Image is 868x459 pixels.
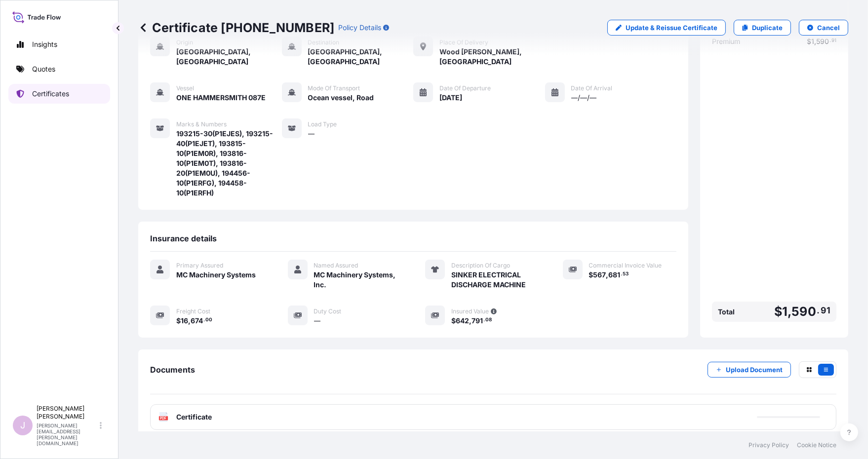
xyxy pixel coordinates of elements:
[472,317,483,324] span: 791
[176,84,194,92] span: Vessel
[314,307,342,315] span: Duty Cost
[821,307,830,313] span: 91
[150,233,217,243] span: Insurance details
[607,20,726,36] a: Update & Reissue Certificate
[718,307,735,317] span: Total
[451,270,539,290] span: SINKER ELECTRICAL DISCHARGE MACHINE
[37,422,98,446] p: [PERSON_NAME][EMAIL_ADDRESS][PERSON_NAME][DOMAIN_NAME]
[160,417,167,420] text: PDF
[589,262,662,269] span: Commercial Invoice Value
[191,317,203,324] span: 674
[451,262,510,269] span: Description Of Cargo
[791,306,816,318] span: 590
[32,89,69,99] p: Certificates
[32,64,55,74] p: Quotes
[176,120,227,128] span: Marks & Numbers
[188,317,191,324] span: ,
[799,20,848,36] button: Cancel
[138,20,334,36] p: Certificate [PHONE_NUMBER]
[726,365,783,375] p: Upload Document
[8,84,110,104] a: Certificates
[623,272,629,276] span: 53
[797,441,836,449] a: Cookie Notice
[176,412,212,422] span: Certificate
[589,271,593,278] span: $
[451,317,456,324] span: $
[483,318,485,322] span: .
[571,84,613,92] span: Date of Arrival
[8,59,110,79] a: Quotes
[485,318,492,322] span: 08
[8,35,110,54] a: Insights
[308,47,414,67] span: [GEOGRAPHIC_DATA], [GEOGRAPHIC_DATA]
[32,39,57,49] p: Insights
[626,23,717,33] p: Update & Reissue Certificate
[439,84,491,92] span: Date of Departure
[817,307,820,313] span: .
[308,84,360,92] span: Mode of Transport
[338,23,381,33] p: Policy Details
[150,365,195,375] span: Documents
[456,317,469,324] span: 642
[20,421,25,430] span: J
[708,362,791,378] button: Upload Document
[176,307,210,315] span: Freight Cost
[571,93,597,103] span: —/—/—
[176,317,181,324] span: $
[774,306,782,318] span: $
[205,318,212,322] span: 00
[788,306,791,318] span: ,
[609,271,621,278] span: 681
[203,318,205,322] span: .
[782,306,788,318] span: 1
[308,93,374,103] span: Ocean vessel, Road
[752,23,783,33] p: Duplicate
[749,441,789,449] a: Privacy Policy
[176,262,223,269] span: Primary Assured
[314,270,402,290] span: MC Machinery Systems, Inc.
[314,316,321,326] span: —
[176,270,256,280] span: MC Machinery Systems
[37,405,98,421] p: [PERSON_NAME] [PERSON_NAME]
[606,271,609,278] span: ,
[176,47,282,67] span: [GEOGRAPHIC_DATA], [GEOGRAPHIC_DATA]
[593,271,606,278] span: 567
[439,93,462,103] span: [DATE]
[314,262,358,269] span: Named Assured
[439,47,545,67] span: Wood [PERSON_NAME], [GEOGRAPHIC_DATA]
[451,307,489,315] span: Insured Value
[621,272,622,276] span: .
[308,120,337,128] span: Load Type
[817,23,840,33] p: Cancel
[308,129,315,139] span: —
[176,93,266,103] span: ONE HAMMERSMITH 087E
[734,20,791,36] a: Duplicate
[181,317,188,324] span: 16
[469,317,472,324] span: ,
[176,129,282,198] span: 193215-30(P1EJES), 193215-40(P1EJET), 193815-10(P1EM0R), 193816-10(P1EM0T), 193816-20(P1EM0U), 19...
